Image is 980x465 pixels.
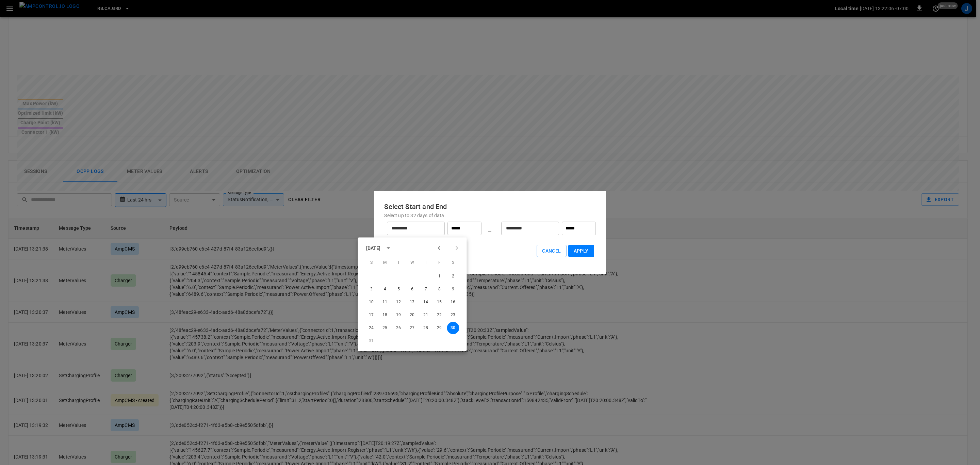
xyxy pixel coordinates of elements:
[365,309,378,321] button: 17
[434,296,446,308] button: 15
[406,283,419,295] button: 6
[447,322,459,334] button: 30
[366,244,381,252] div: [DATE]
[406,256,419,270] span: Wednesday
[537,245,566,257] button: Cancel
[447,283,459,295] button: 9
[393,283,405,295] button: 5
[365,283,378,295] button: 3
[393,296,405,308] button: 12
[379,309,391,321] button: 18
[568,245,594,257] button: Apply
[406,296,419,308] button: 13
[382,242,394,254] button: calendar view is open, switch to year view
[406,309,419,321] button: 20
[434,283,446,295] button: 8
[434,309,446,321] button: 22
[365,296,378,308] button: 10
[420,322,432,334] button: 28
[447,256,459,270] span: Saturday
[447,270,459,283] button: 2
[434,270,446,283] button: 1
[434,242,445,254] button: Previous month
[420,256,432,270] span: Thursday
[393,309,405,321] button: 19
[384,212,595,219] p: Select up to 32 days of data.
[488,223,491,234] h6: _
[365,256,378,270] span: Sunday
[406,322,419,334] button: 27
[384,201,595,212] h6: Select Start and End
[393,322,405,334] button: 26
[420,296,432,308] button: 14
[434,256,446,270] span: Friday
[447,296,459,308] button: 16
[365,322,378,334] button: 24
[379,322,391,334] button: 25
[420,309,432,321] button: 21
[379,283,391,295] button: 4
[379,296,391,308] button: 11
[379,256,391,270] span: Monday
[420,283,432,295] button: 7
[434,322,446,334] button: 29
[393,256,405,270] span: Tuesday
[447,309,459,321] button: 23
